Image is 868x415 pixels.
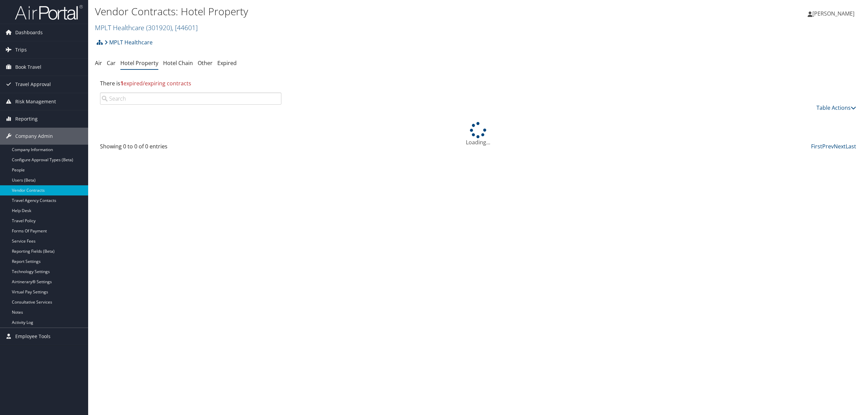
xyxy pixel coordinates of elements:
a: MPLT Healthcare [95,23,198,32]
input: Search [100,92,281,105]
strong: 1 [120,80,123,87]
span: Book Travel [15,59,41,76]
span: ( 301920 ) [146,23,172,32]
div: Showing 0 to 0 of 0 entries [100,142,281,154]
a: MPLT Healthcare [104,36,153,49]
span: Risk Management [15,93,56,110]
span: Employee Tools [15,328,51,345]
span: Travel Approval [15,76,51,93]
a: Car [107,59,116,67]
span: Company Admin [15,128,53,145]
a: Next [834,143,846,150]
span: Reporting [15,110,38,127]
a: Prev [822,143,834,150]
a: Air [95,59,102,67]
span: expired/expiring contracts [120,80,191,87]
span: Dashboards [15,24,43,41]
a: Expired [217,59,237,67]
a: First [811,143,822,150]
a: Table Actions [816,104,856,111]
a: Other [198,59,213,67]
a: Hotel Chain [163,59,193,67]
span: Trips [15,41,27,58]
span: , [ 44601 ] [172,23,198,32]
div: There is [95,74,861,92]
img: airportal-logo.png [15,4,83,20]
a: [PERSON_NAME] [808,3,861,24]
span: [PERSON_NAME] [812,10,854,17]
div: Loading... [95,122,861,146]
h1: Vendor Contracts: Hotel Property [95,4,606,19]
a: Hotel Property [120,59,158,67]
a: Last [846,143,856,150]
